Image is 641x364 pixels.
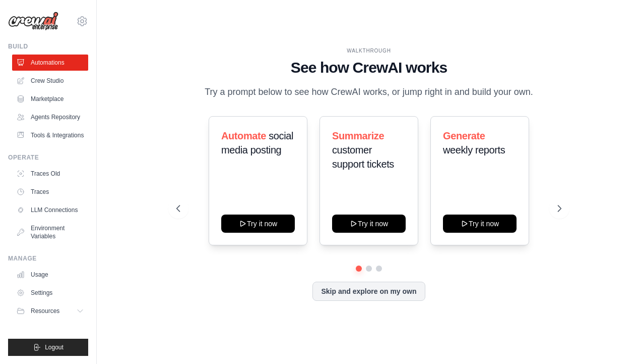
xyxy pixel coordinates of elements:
a: Environment Variables [12,220,88,244]
h1: See how CrewAI works [176,59,562,77]
button: Skip and explore on my own [312,282,425,301]
div: Manage [8,254,88,263]
button: Resources [12,303,88,319]
a: Usage [12,267,88,283]
a: Traces [12,184,88,200]
div: WALKTHROUGH [176,47,562,55]
a: Automations [12,55,88,71]
span: Automate [221,130,266,141]
span: weekly reports [443,144,505,155]
button: Try it now [221,215,295,233]
div: Build [8,42,88,50]
span: social media posting [221,130,293,155]
span: Summarize [332,130,384,141]
img: Logo [8,12,58,31]
div: Operate [8,153,88,162]
a: Traces Old [12,166,88,182]
button: Logout [8,339,88,356]
a: Agents Repository [12,109,88,125]
span: Generate [443,130,485,141]
span: Resources [31,307,59,315]
a: Settings [12,285,88,301]
p: Try a prompt below to see how CrewAI works, or jump right in and build your own. [200,85,538,99]
a: Marketplace [12,91,88,107]
a: Tools & Integrations [12,127,88,143]
button: Try it now [443,215,517,233]
button: Try it now [332,215,406,233]
span: Logout [45,343,63,351]
a: LLM Connections [12,202,88,218]
span: customer support tickets [332,144,394,170]
a: Crew Studio [12,73,88,89]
